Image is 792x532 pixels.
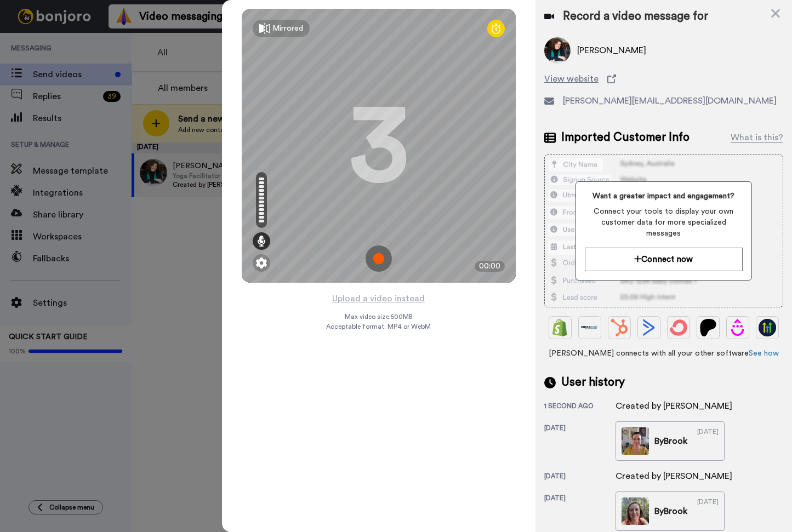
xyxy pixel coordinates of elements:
[581,319,599,336] img: Ontraport
[616,399,732,413] div: Created by [PERSON_NAME]
[697,497,719,525] div: [DATE]
[622,497,649,525] img: ca4b1467-6af4-4d98-b608-2668fe42143b-thumb.jpg
[654,434,687,448] div: By Brook
[544,72,783,85] a: View website
[544,494,616,531] div: [DATE]
[654,505,687,518] div: By Brook
[585,191,743,202] span: Want a greater impact and engagement?
[611,319,628,336] img: Hubspot
[731,131,783,144] div: What is this?
[616,421,725,461] a: ByBrook[DATE]
[563,94,777,107] span: [PERSON_NAME][EMAIL_ADDRESS][DOMAIN_NAME]
[585,206,743,239] span: Connect your tools to display your own customer data for more specialized messages
[544,402,616,413] div: 1 second ago
[544,348,783,359] span: [PERSON_NAME] connects with all your other software
[475,261,505,272] div: 00:00
[640,319,658,336] img: ActiveCampaign
[729,319,747,336] img: Drip
[561,374,625,391] span: User history
[616,470,732,483] div: Created by [PERSON_NAME]
[551,319,569,336] img: Shopify
[759,319,776,336] img: GoHighLevel
[697,427,719,455] div: [DATE]
[699,319,717,336] img: Patreon
[616,491,725,531] a: ByBrook[DATE]
[670,319,687,336] img: ConvertKit
[256,258,267,268] img: ic_gear.svg
[329,291,428,306] button: Upload a video instead
[349,105,409,187] div: 3
[544,424,616,461] div: [DATE]
[561,129,690,146] span: Imported Customer Info
[749,350,779,357] a: See how
[585,248,743,271] button: Connect now
[544,72,599,85] span: View website
[326,322,431,331] span: Acceptable format: MP4 or WebM
[622,427,649,455] img: 8fc5553c-cbee-4c51-b1c8-84b5626a5dfa-thumb.jpg
[544,472,616,483] div: [DATE]
[345,312,413,321] span: Max video size: 500 MB
[366,245,392,272] img: ic_record_start.svg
